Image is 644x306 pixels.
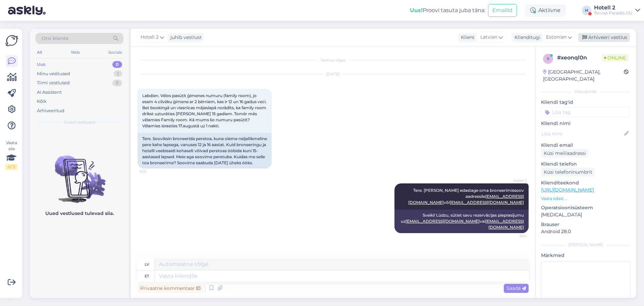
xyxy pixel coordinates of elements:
[145,259,149,270] div: lv
[541,252,631,259] p: Märkmed
[541,179,631,186] p: Klienditeekond
[5,34,18,47] img: Askly Logo
[541,228,631,235] p: Android 28.0
[145,270,149,282] div: et
[42,35,68,42] span: Otsi kliente
[5,164,17,170] div: 0 / 3
[410,6,485,14] div: Proovi tasuta juba täna:
[37,71,70,77] div: Minu vestlused
[594,5,640,16] a: Hotell 2Tervise Paradiis OÜ
[37,89,62,96] div: AI Assistent
[541,142,631,149] p: Kliendi email
[594,5,633,10] div: Hotell 2
[501,233,527,238] span: 9:24
[541,161,631,168] p: Kliendi telefon
[543,69,624,83] div: [GEOGRAPHIC_DATA], [GEOGRAPHIC_DATA]
[506,285,526,291] span: Saada
[168,34,202,41] div: juhib vestlust
[406,219,480,224] a: [EMAIL_ADDRESS][DOMAIN_NAME]
[458,34,475,41] div: Klient
[408,188,525,205] span: Tere. [PERSON_NAME] edastage oma broneerimissoov aadressile või
[45,210,114,217] p: Uued vestlused tulevad siia.
[5,140,17,170] div: Vaata siia
[37,98,47,105] div: Kõik
[142,93,268,128] span: Labdien. Vēlos pasūtīt ģimenes numuru (family room), jo esam 4 cilvēku ģimene ar 2 bērniem, kas i...
[525,4,566,16] div: Aktiivne
[601,54,629,61] span: Online
[69,48,81,57] div: Web
[450,200,524,205] a: [EMAIL_ADDRESS][DOMAIN_NAME]
[112,61,122,68] div: 0
[488,4,517,17] button: Emailid
[582,6,591,15] div: H
[141,34,159,41] span: Hotell 2
[541,221,631,228] p: Brauser
[541,130,623,137] input: Lisa nimi
[107,48,123,57] div: Socials
[541,149,589,158] div: Küsi meiliaadressi
[541,204,631,211] p: Operatsioonisüsteem
[394,210,529,233] div: Sveiki! Lūdzu, sūtiet savu rezervācijas pieprasījumu uz vai
[512,34,540,41] div: Klienditugi
[541,187,594,193] a: [URL][DOMAIN_NAME]
[541,195,631,202] p: Vaata edasi ...
[36,48,43,57] div: All
[541,107,631,117] input: Lisa tag
[37,107,64,114] div: Arhiveeritud
[140,169,165,174] span: 9:20
[112,80,122,86] div: 0
[541,211,631,218] p: [MEDICAL_DATA]
[485,219,524,230] a: [EMAIL_ADDRESS][DOMAIN_NAME]
[541,120,631,127] p: Kliendi nimi
[541,168,595,177] div: Küsi telefoninumbrit
[410,7,423,13] b: Uus!
[594,10,633,16] div: Tervise Paradiis OÜ
[541,89,631,95] div: Kliendi info
[546,34,567,41] span: Estonian
[547,56,549,61] span: x
[138,71,529,77] div: [DATE]
[138,57,529,63] div: Vestlus algas
[138,133,272,169] div: Tere. Sooviksin broneerida peretoa, kuna oleme neljaliikmeline pere kahe lapsega, vanuses 12 ja 1...
[30,143,129,204] img: No chats
[541,99,631,106] p: Kliendi tag'id
[114,71,122,77] div: 1
[138,284,203,293] div: Privaatne kommentaar
[64,119,95,125] span: Uued vestlused
[480,34,497,41] span: Latvian
[578,33,630,42] div: Arhiveeri vestlus
[37,80,70,86] div: Tiimi vestlused
[501,178,527,183] span: Hotell 2
[37,61,46,68] div: Uus
[541,242,631,248] div: [PERSON_NAME]
[557,54,601,62] div: # xeonql0n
